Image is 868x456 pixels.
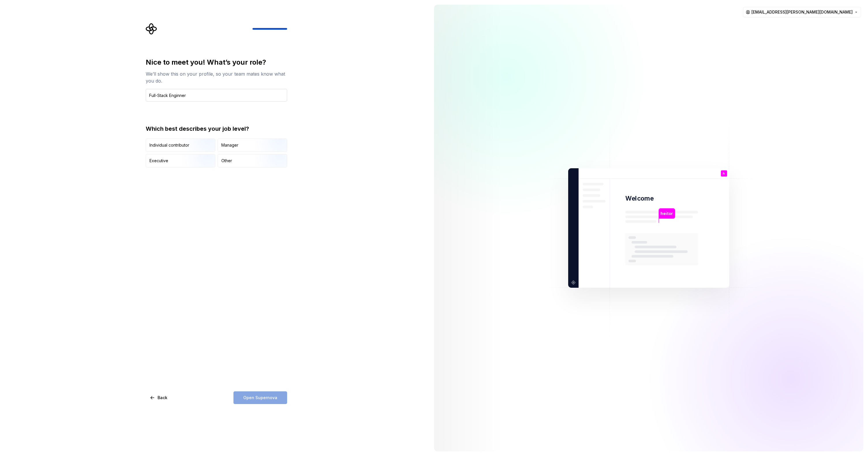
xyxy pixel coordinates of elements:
p: h [723,172,725,175]
div: Manager [221,142,238,148]
div: Executive [149,158,168,164]
div: Other [221,158,232,164]
div: Which best describes your job level? [146,125,287,133]
div: Nice to meet you! What’s your role? [146,58,287,67]
div: Individual contributor [149,142,189,148]
span: Back [158,395,167,401]
p: Welcome [625,194,654,203]
div: We’ll show this on your profile, so your team mates know what you do. [146,70,287,84]
span: [EMAIL_ADDRESS][PERSON_NAME][DOMAIN_NAME] [751,9,853,15]
p: heitor [661,210,673,217]
svg: Supernova Logo [146,23,157,35]
input: Job title [146,89,287,102]
button: Back [146,391,172,404]
button: [EMAIL_ADDRESS][PERSON_NAME][DOMAIN_NAME] [743,7,861,17]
